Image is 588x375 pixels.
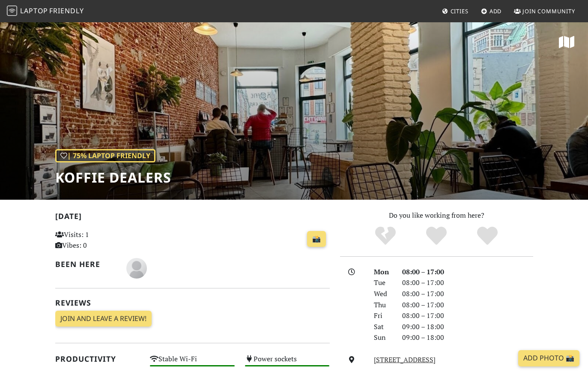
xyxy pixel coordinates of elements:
[462,225,513,247] div: Definitely!
[360,225,411,247] div: No
[397,321,538,333] div: 09:00 – 18:00
[55,149,155,163] div: | 75% Laptop Friendly
[397,277,538,288] div: 08:00 – 17:00
[145,353,240,373] div: Stable Wi-Fi
[55,311,152,327] a: Join and leave a review!
[478,3,505,19] a: Add
[397,300,538,311] div: 08:00 – 17:00
[397,332,538,343] div: 09:00 – 18:00
[397,288,538,300] div: 08:00 – 17:00
[240,353,335,373] div: Power sockets
[374,355,436,364] a: [STREET_ADDRESS]
[490,7,502,15] span: Add
[7,6,17,16] img: LaptopFriendly
[369,332,397,343] div: Sun
[369,300,397,311] div: Thu
[397,310,538,321] div: 08:00 – 17:00
[397,267,538,278] div: 08:00 – 17:00
[510,3,579,19] a: Join Community
[55,354,140,363] h2: Productivity
[55,212,330,224] h2: [DATE]
[411,225,462,247] div: Yes
[55,260,116,269] h2: Been here
[55,229,140,251] p: Visits: 1 Vibes: 0
[49,6,84,15] span: Friendly
[369,321,397,333] div: Sat
[451,7,469,15] span: Cities
[126,258,147,279] img: blank-535327c66bd565773addf3077783bbfce4b00ec00e9fd257753287c682c7fa38.png
[369,267,397,278] div: Mon
[20,6,48,15] span: Laptop
[55,169,171,186] h1: Koffie Dealers
[522,7,575,15] span: Join Community
[126,263,147,272] span: TzwSVsOw TzwSVsOw
[340,210,533,221] p: Do you like working from here?
[439,3,472,19] a: Cities
[55,298,330,307] h2: Reviews
[307,231,326,247] a: 📸
[369,277,397,288] div: Tue
[369,310,397,321] div: Fri
[518,350,579,366] a: Add Photo 📸
[369,288,397,300] div: Wed
[7,4,84,19] a: LaptopFriendly LaptopFriendly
